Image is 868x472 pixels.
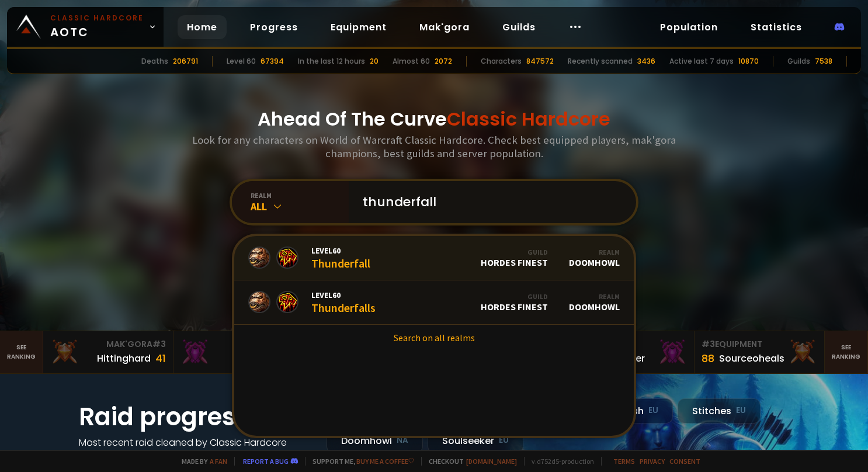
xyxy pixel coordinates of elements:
[736,405,746,417] small: EU
[466,457,517,466] a: [DOMAIN_NAME]
[311,245,370,270] div: Thunderfall
[493,15,545,39] a: Guilds
[702,350,714,366] div: 88
[50,13,144,23] small: Classic Hardcore
[569,292,620,301] div: Realm
[175,457,227,466] span: Made by
[678,398,761,424] div: Stitches
[356,457,414,466] a: Buy me a coffee
[702,338,817,350] div: Equipment
[481,292,548,301] div: Guild
[241,15,307,39] a: Progress
[719,351,784,366] div: Sourceoheals
[481,56,522,67] div: Characters
[568,56,633,67] div: Recently scanned
[327,428,423,453] div: Doomhowl
[97,351,151,366] div: Hittinghard
[188,133,680,160] h3: Look for any characters on World of Warcraft Classic Hardcore. Check best equipped players, mak'g...
[393,56,430,67] div: Almost 60
[787,56,810,67] div: Guilds
[234,236,634,280] a: Level60ThunderfallGuildHordes FinestRealmDoomhowl
[356,181,622,223] input: Search a character...
[180,338,296,350] div: Mak'Gora
[227,56,256,67] div: Level 60
[251,200,349,213] div: All
[815,56,832,67] div: 7538
[155,350,166,366] div: 41
[311,245,370,256] span: Level 60
[669,457,700,466] a: Consent
[7,7,164,47] a: Classic HardcoreAOTC
[261,56,284,67] div: 67394
[637,56,655,67] div: 3436
[258,105,610,133] h1: Ahead Of The Curve
[428,428,523,453] div: Soulseeker
[178,15,227,39] a: Home
[370,56,379,67] div: 20
[152,338,166,350] span: # 3
[702,338,715,350] span: # 3
[569,248,620,256] div: Realm
[321,15,396,39] a: Equipment
[569,248,620,268] div: Doomhowl
[397,435,408,446] small: NA
[651,15,727,39] a: Population
[311,290,376,315] div: Thunderfalls
[481,248,548,256] div: Guild
[410,15,479,39] a: Mak'gora
[173,331,304,373] a: Mak'Gora#2Rivench100
[173,56,198,67] div: 206791
[251,191,349,200] div: realm
[435,56,452,67] div: 2072
[50,338,166,350] div: Mak'Gora
[234,280,634,325] a: Level60ThunderfallsGuildHordes FinestRealmDoomhowl
[234,325,634,350] a: Search on all realms
[447,106,610,132] span: Classic Hardcore
[524,457,594,466] span: v. d752d5 - production
[741,15,811,39] a: Statistics
[305,457,414,466] span: Support me,
[695,331,825,373] a: #3Equipment88Sourceoheals
[481,248,548,268] div: Hordes Finest
[421,457,517,466] span: Checkout
[738,56,759,67] div: 10870
[569,292,620,313] div: Doomhowl
[499,435,509,446] small: EU
[613,457,635,466] a: Terms
[298,56,365,67] div: In the last 12 hours
[43,331,173,373] a: Mak'Gora#3Hittinghard41
[825,331,868,373] a: Seeranking
[50,13,144,41] span: AOTC
[79,435,313,464] h4: Most recent raid cleaned by Classic Hardcore guilds
[526,56,554,67] div: 847572
[243,457,289,466] a: Report a bug
[481,292,548,313] div: Hordes Finest
[640,457,665,466] a: Privacy
[79,398,313,435] h1: Raid progress
[141,56,168,67] div: Deaths
[210,457,227,466] a: a fan
[669,56,734,67] div: Active last 7 days
[311,290,376,300] span: Level 60
[648,405,658,417] small: EU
